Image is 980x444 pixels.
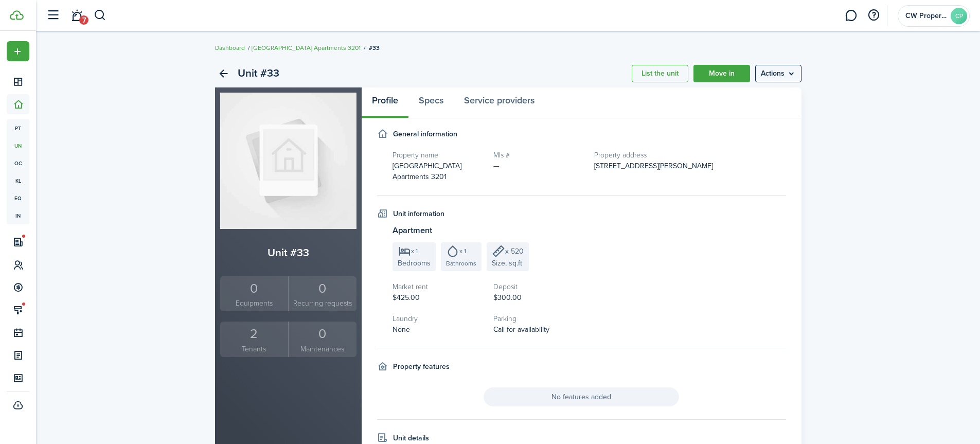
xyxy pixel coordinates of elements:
[411,248,418,254] span: x 1
[492,258,522,269] span: Size, sq.ft
[454,87,545,118] a: Service providers
[43,6,63,25] button: Open sidebar
[408,87,454,118] a: Specs
[252,43,361,52] a: [GEOGRAPHIC_DATA] Apartments 3201
[220,244,357,261] h2: Unit #33
[393,281,483,292] h5: Market rent
[493,281,584,292] h5: Deposit
[67,3,86,29] a: Notifications
[393,292,420,303] span: $425.00
[493,313,584,324] h5: Parking
[505,246,524,257] span: x 520
[393,361,450,372] h4: Property features
[7,137,29,154] a: un
[291,344,354,354] small: Maintenances
[841,3,861,29] a: Messaging
[223,279,286,298] div: 0
[288,322,357,357] a: 0Maintenances
[7,41,29,61] button: Open menu
[446,259,476,268] span: Bathrooms
[393,208,444,219] h4: Unit information
[493,150,584,161] h5: Mls #
[393,433,429,443] h4: Unit details
[493,161,500,171] span: —
[369,43,380,52] span: #33
[398,258,431,269] span: Bedrooms
[905,12,947,20] span: CW Properties
[288,276,357,312] a: 0Recurring requests
[7,119,29,137] a: pt
[393,129,457,139] h4: General information
[220,93,357,229] img: Unit avatar
[223,324,286,344] div: 2
[484,387,679,406] span: No features added
[220,322,289,357] a: 2Tenants
[94,7,106,24] button: Search
[459,248,466,254] span: x 1
[393,150,483,161] h5: Property name
[7,189,29,207] a: eq
[220,276,289,312] a: 0Equipments
[7,207,29,224] a: in
[291,324,354,344] div: 0
[223,344,286,354] small: Tenants
[594,161,713,171] span: [STREET_ADDRESS][PERSON_NAME]
[215,65,233,82] a: Back
[393,324,410,335] span: None
[755,65,801,82] menu-btn: Actions
[693,65,750,82] a: Move in
[493,324,549,335] span: Call for availability
[393,161,461,182] span: [GEOGRAPHIC_DATA] Apartments 3201
[493,292,522,303] span: $300.00
[865,7,882,24] button: Open resource center
[755,65,801,82] button: Open menu
[594,150,786,161] h5: Property address
[7,172,29,189] a: kl
[10,10,24,20] img: TenantCloud
[79,15,88,25] span: 7
[393,224,786,237] h3: Apartment
[291,279,354,298] div: 0
[291,298,354,309] small: Recurring requests
[632,65,688,82] a: List the unit
[238,65,279,82] h2: Unit #33
[393,313,483,324] h5: Laundry
[7,154,29,172] a: oc
[223,298,286,309] small: Equipments
[951,8,967,24] avatar-text: CP
[215,43,245,52] a: Dashboard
